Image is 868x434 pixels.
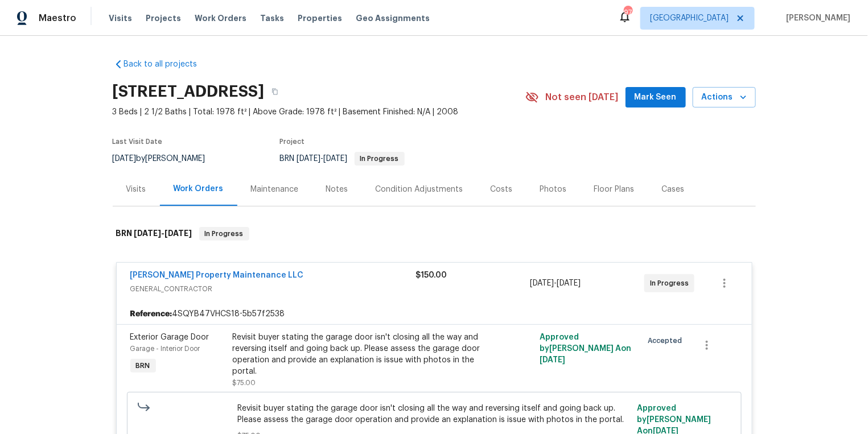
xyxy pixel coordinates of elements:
span: Last Visit Date [113,138,163,145]
span: BRN [280,155,405,163]
div: by [PERSON_NAME] [113,152,219,166]
span: In Progress [200,228,248,239]
div: Floor Plans [594,184,635,195]
span: [PERSON_NAME] [782,13,851,24]
div: Revisit buyer stating the garage door isn't closing all the way and reversing itself and going ba... [233,332,482,377]
span: Geo Assignments [356,13,430,24]
span: - [134,229,192,237]
span: [DATE] [165,229,192,237]
span: Revisit buyer stating the garage door isn't closing all the way and reversing itself and going ba... [237,403,631,425]
span: Tasks [260,14,284,22]
span: BRN [131,360,155,371]
div: Work Orders [174,183,224,195]
span: [DATE] [540,356,565,364]
span: [DATE] [113,155,137,163]
div: 97 [624,7,632,18]
span: Work Orders [195,13,246,24]
div: 4SQYB47VHCS18-5b57f2538 [117,304,752,324]
span: - [530,278,581,289]
span: [DATE] [557,279,581,287]
button: Actions [693,87,756,108]
div: Maintenance [251,184,299,195]
span: Actions [702,90,747,105]
span: In Progress [650,278,693,289]
div: Notes [326,184,348,195]
span: Properties [298,13,342,24]
span: 3 Beds | 2 1/2 Baths | Total: 1978 ft² | Above Grade: 1978 ft² | Basement Finished: N/A | 2008 [113,106,525,118]
h2: [STREET_ADDRESS] [113,86,265,97]
div: Costs [491,184,513,195]
span: [GEOGRAPHIC_DATA] [650,13,729,24]
span: Garage - Interior Door [130,345,200,352]
h6: BRN [116,227,192,241]
button: Copy Address [265,81,285,102]
a: [PERSON_NAME] Property Maintenance LLC [130,271,304,279]
div: Visits [126,184,146,195]
span: Exterior Garage Door [130,333,209,341]
span: Accepted [648,335,686,346]
span: Project [280,138,305,145]
span: GENERAL_CONTRACTOR [130,283,416,295]
div: Cases [662,184,685,195]
span: [DATE] [530,279,554,287]
span: Visits [109,13,132,24]
span: Maestro [39,13,76,24]
div: Condition Adjustments [376,184,463,195]
span: Projects [146,13,181,24]
span: $150.00 [416,271,447,279]
span: Approved by [PERSON_NAME] A on [540,333,631,364]
span: [DATE] [297,155,321,163]
button: Mark Seen [626,87,686,108]
span: $75.00 [233,379,256,386]
span: - [297,155,348,163]
span: [DATE] [134,229,162,237]
b: Reference: [130,308,172,320]
div: BRN [DATE]-[DATE]In Progress [113,216,756,252]
span: In Progress [356,155,404,162]
span: Mark Seen [635,90,677,105]
span: [DATE] [324,155,348,163]
div: Photos [540,184,567,195]
span: Not seen [DATE] [546,92,619,103]
a: Back to all projects [113,59,222,70]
